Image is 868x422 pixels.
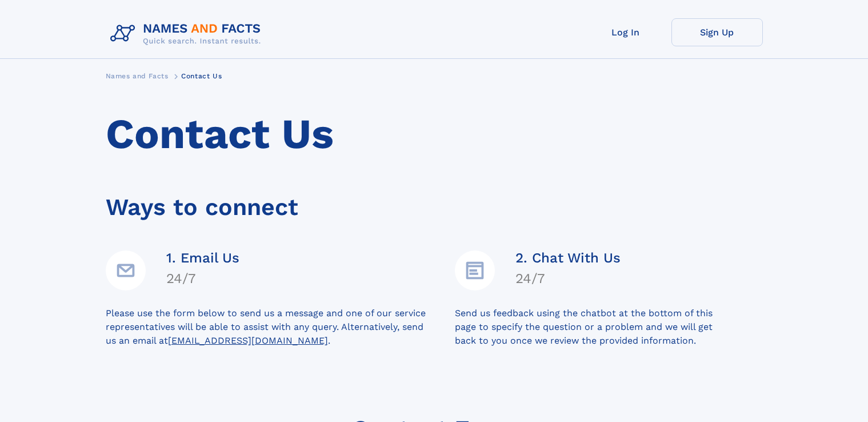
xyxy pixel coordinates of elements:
[515,250,621,266] h4: 2. Chat With Us
[106,110,763,158] h1: Contact Us
[455,250,495,290] img: Details Icon
[671,18,763,46] a: Sign Up
[106,18,270,49] img: Logo Names and Facts
[166,250,239,266] h4: 1. Email Us
[166,270,239,286] h4: 24/7
[106,178,763,225] div: Ways to connect
[455,306,763,348] div: Send us feedback using the chatbot at the bottom of this page to specify the question or a proble...
[580,18,671,46] a: Log In
[515,270,621,286] h4: 24/7
[168,335,328,346] a: [EMAIL_ADDRESS][DOMAIN_NAME]
[106,250,146,290] img: Email Address Icon
[106,306,455,348] div: Please use the form below to send us a message and one of our service representatives will be abl...
[106,69,169,83] a: Names and Facts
